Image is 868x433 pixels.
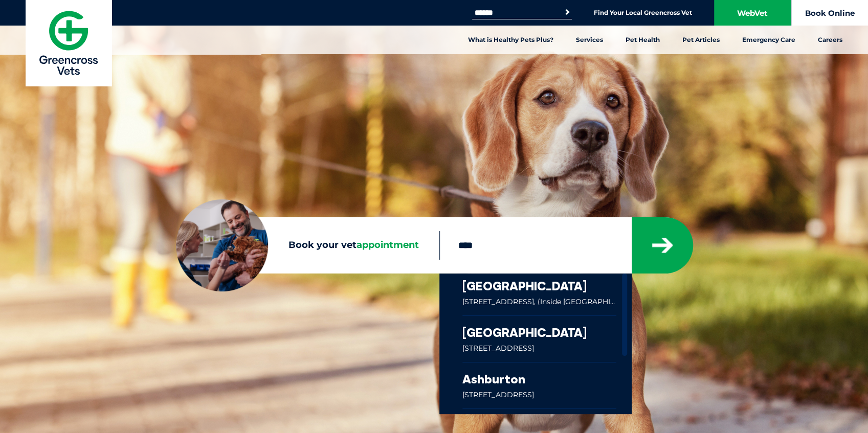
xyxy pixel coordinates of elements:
a: Emergency Care [731,26,807,54]
a: Services [565,26,614,54]
a: Find Your Local Greencross Vet [594,9,692,17]
a: Pet Articles [671,26,731,54]
button: Search [562,7,572,17]
a: What is Healthy Pets Plus? [457,26,565,54]
a: Careers [807,26,854,54]
a: Pet Health [614,26,671,54]
label: Book your vet [176,238,439,253]
span: appointment [357,239,419,250]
